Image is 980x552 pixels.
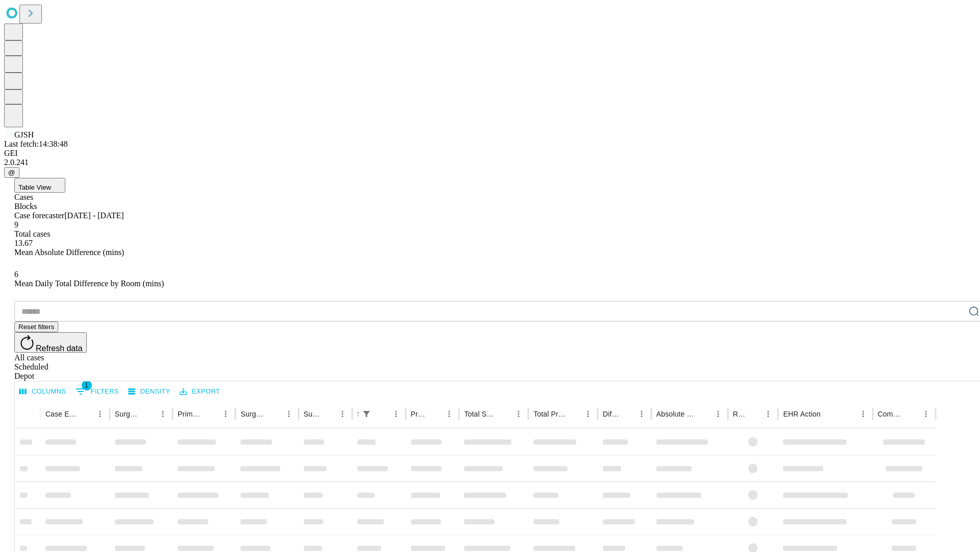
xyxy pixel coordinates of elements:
[357,410,358,418] div: Scheduled In Room Duration
[14,220,18,229] span: 9
[267,407,282,421] button: Sort
[156,407,170,421] button: Menu
[442,407,456,421] button: Menu
[8,169,15,176] span: @
[282,407,296,421] button: Menu
[79,407,93,421] button: Sort
[634,407,649,421] button: Menu
[45,410,78,418] div: Case Epic Id
[359,407,374,421] div: 1 active filter
[14,229,50,238] span: Total cases
[218,407,233,421] button: Menu
[14,211,64,220] span: Case forecaster
[73,383,121,400] button: Show filters
[304,410,320,418] div: Surgery Date
[335,407,350,421] button: Menu
[375,407,389,421] button: Sort
[711,407,725,421] button: Menu
[14,332,87,353] button: Refresh data
[14,178,65,193] button: Table View
[141,407,156,421] button: Sort
[511,407,526,421] button: Menu
[603,410,619,418] div: Difference
[359,407,374,421] button: Show filters
[14,130,34,139] span: GJSH
[389,407,403,421] button: Menu
[620,407,634,421] button: Sort
[18,183,51,191] span: Table View
[697,407,711,421] button: Sort
[464,410,496,418] div: Total Scheduled Duration
[822,407,836,421] button: Sort
[656,410,696,418] div: Absolute Difference
[36,344,83,353] span: Refresh data
[126,384,173,400] button: Density
[4,167,19,178] button: @
[178,410,203,418] div: Primary Service
[411,410,427,418] div: Predicted In Room Duration
[14,239,33,247] span: 13.67
[93,407,107,421] button: Menu
[878,410,903,418] div: Comments
[14,279,164,288] span: Mean Daily Total Difference by Room (mins)
[733,410,746,418] div: Resolved in EHR
[177,384,223,400] button: Export
[4,140,68,148] span: Last fetch: 14:38:48
[919,407,933,421] button: Menu
[904,407,919,421] button: Sort
[856,407,870,421] button: Menu
[783,410,820,418] div: EHR Action
[18,323,54,331] span: Reset filters
[533,410,566,418] div: Total Predicted Duration
[17,384,69,400] button: Select columns
[82,380,92,390] span: 1
[115,410,140,418] div: Surgeon Name
[497,407,511,421] button: Sort
[14,270,18,279] span: 6
[14,248,124,257] span: Mean Absolute Difference (mins)
[747,407,761,421] button: Sort
[321,407,335,421] button: Sort
[581,407,595,421] button: Menu
[428,407,442,421] button: Sort
[4,158,976,167] div: 2.0.241
[4,149,976,158] div: GEI
[567,407,581,421] button: Sort
[761,407,775,421] button: Menu
[240,410,266,418] div: Surgery Name
[64,211,124,220] span: [DATE] - [DATE]
[14,321,58,332] button: Reset filters
[204,407,218,421] button: Sort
